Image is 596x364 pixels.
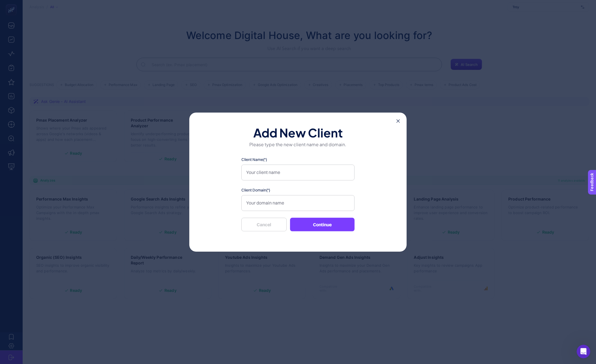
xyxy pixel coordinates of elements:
input: Your domain name [241,195,355,211]
button: Cancel [241,218,287,231]
p: Please type the new client name and domain. [207,141,389,148]
iframe: Intercom live chat [577,345,590,358]
label: Client Domain(*) [241,187,355,193]
h1: Add New Client [207,126,389,137]
span: Feedback [3,2,22,6]
input: Your client name [241,165,355,180]
label: Client Name(*) [241,157,355,162]
button: Continue [290,218,355,231]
